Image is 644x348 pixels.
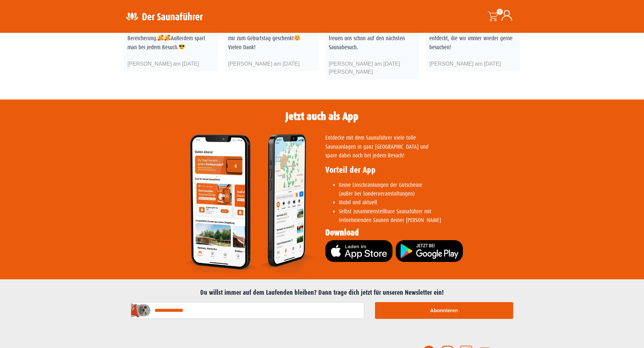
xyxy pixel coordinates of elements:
[339,207,517,225] li: teilnehmenden Saunen deiner [PERSON_NAME]
[158,35,164,41] img: 🥰
[329,61,400,75] span: [PERSON_NAME] am [DATE][PERSON_NAME]
[396,240,463,262] img: google-play-badge
[164,35,170,41] img: 🥰
[124,289,520,297] h2: Du willst immer auf dem Laufenden bleiben? Dann trage dich jetzt für unseren Newsletter ein!
[375,302,513,319] button: Abonnieren
[325,240,392,262] img: ios-app-store-badge
[339,208,431,215] span: Selbst zusammenstellbare Saunaführer mit
[179,44,185,50] img: 😎
[339,199,377,206] span: Mobil und aktuell
[294,35,300,41] img: ☺️
[429,61,501,67] span: [PERSON_NAME] am [DATE]
[339,182,422,197] span: Keine Einschränkungen der Gutscheine (außer bei Sonderveranstaltungen)
[127,61,199,67] span: [PERSON_NAME] am [DATE]
[325,135,416,141] span: Entdecke mit dem Saunaführer viele tolle
[228,61,300,67] span: [PERSON_NAME] am [DATE]
[325,165,376,175] span: Vorteil der App
[325,228,517,237] h2: Download
[285,111,359,122] h1: Jetzt auch als App
[325,144,428,150] span: Saunaanlagen in ganz [GEOGRAPHIC_DATA] und
[325,152,405,159] span: spare dabei noch bei jedem Besuch!
[497,9,503,15] span: 0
